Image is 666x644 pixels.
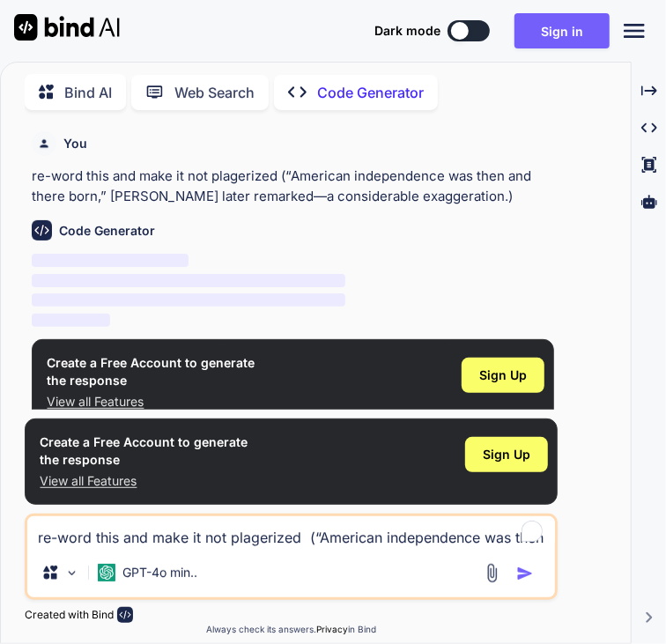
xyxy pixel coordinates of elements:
[374,22,440,40] span: Dark mode
[32,167,554,206] p: re-word this and make it not plagerized (“American independence was then and there born,” [PERSON...
[316,624,348,634] span: Privacy
[40,472,248,490] p: View all Features
[32,274,345,287] span: ‌
[32,314,110,327] span: ‌
[47,393,255,411] p: View all Features
[122,564,197,581] p: GPT-4o min..
[479,366,527,384] span: Sign Up
[32,254,189,267] span: ‌
[174,82,255,103] p: Web Search
[25,623,558,636] p: Always check its answers. in Bind
[514,13,610,48] button: Sign in
[98,564,115,581] img: GPT-4o mini
[482,563,502,583] img: attachment
[25,608,114,622] p: Created with Bind
[27,516,555,548] textarea: To enrich screen reader interactions, please activate Accessibility in Grammarly extension settings
[63,135,87,152] h6: You
[483,446,530,463] span: Sign Up
[40,433,248,469] h1: Create a Free Account to generate the response
[14,14,120,41] img: Bind AI
[47,354,255,389] h1: Create a Free Account to generate the response
[32,293,345,307] span: ‌
[117,607,133,623] img: bind-logo
[516,565,534,582] img: icon
[59,222,155,240] h6: Code Generator
[317,82,424,103] p: Code Generator
[64,566,79,581] img: Pick Models
[64,82,112,103] p: Bind AI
